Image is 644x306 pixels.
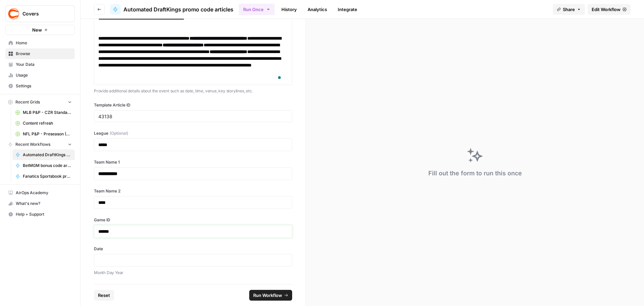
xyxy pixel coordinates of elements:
div: Fill out the form to run this once [428,169,522,178]
span: Edit Workflow [592,6,621,13]
button: Run Once [239,4,275,15]
label: League [94,130,292,136]
div: What's new? [6,199,74,209]
span: Covers [22,10,63,17]
button: Workspace: Covers [5,5,75,22]
button: Recent Grids [5,97,75,107]
span: Share [563,6,575,13]
button: What's new? [5,198,75,209]
button: Recent Workflows [5,139,75,149]
span: BetMGM bonus code articles [23,163,72,169]
a: Automated DraftKings promo code articles [12,149,75,160]
p: Month Day Year [94,269,292,276]
span: Browse [16,51,72,57]
a: Integrate [334,4,361,15]
a: MLB P&P - CZR Standard (Production) Grid (5) [12,107,75,118]
a: Content refresh [12,118,75,129]
button: Run Workflow [249,290,292,301]
span: New [32,27,42,33]
button: New [5,25,75,35]
span: Run Workflow [253,292,282,299]
a: Fanatics Sportsbook promo articles [12,171,75,182]
span: Automated DraftKings promo code articles [123,5,233,13]
label: Team Name 2 [94,188,292,194]
a: BetMGM bonus code articles [12,160,75,171]
span: Recent Workflows [15,141,50,147]
span: Recent Grids [15,99,40,105]
p: Provide additional details about the event such as date, time, venue, key storylines, etc. [94,88,292,94]
a: NFL P&P - Preseason (Production) Grid (1) [12,129,75,139]
button: Reset [94,290,114,301]
span: Automated DraftKings promo code articles [23,152,72,158]
span: Reset [98,292,110,299]
span: Content refresh [23,120,72,126]
a: Home [5,38,75,48]
span: Your Data [16,61,72,68]
a: Your Data [5,59,75,70]
label: Date [94,246,292,252]
span: (Optional) [110,130,128,136]
a: Settings [5,81,75,91]
button: Help + Support [5,209,75,220]
input: 43138 [98,113,288,119]
a: Analytics [304,4,331,15]
span: Usage [16,72,72,78]
a: History [277,4,301,15]
label: Game ID [94,217,292,223]
span: Settings [16,83,72,89]
a: Automated DraftKings promo code articles [110,4,233,15]
span: MLB P&P - CZR Standard (Production) Grid (5) [23,110,72,116]
span: Help + Support [16,211,72,217]
label: Template Article ID [94,102,292,108]
span: Fanatics Sportsbook promo articles [23,173,72,179]
img: Covers Logo [8,8,20,20]
span: AirOps Academy [16,190,72,196]
a: Edit Workflow [588,4,631,15]
a: AirOps Academy [5,187,75,198]
a: Usage [5,70,75,81]
span: NFL P&P - Preseason (Production) Grid (1) [23,131,72,137]
span: Home [16,40,72,46]
button: Share [553,4,585,15]
label: Team Name 1 [94,159,292,165]
a: Browse [5,48,75,59]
